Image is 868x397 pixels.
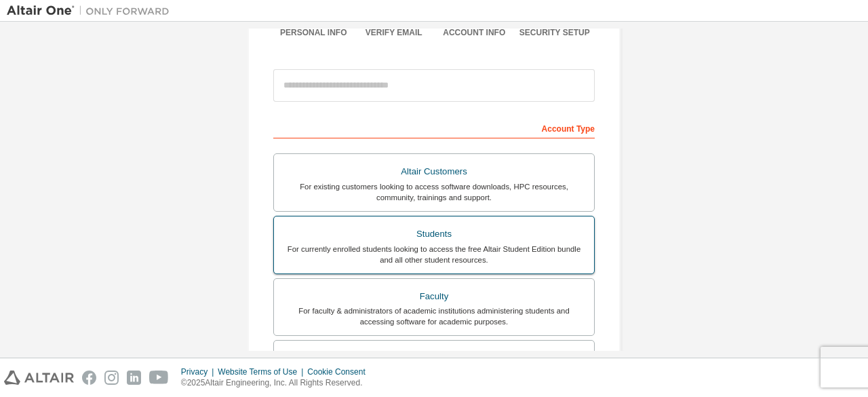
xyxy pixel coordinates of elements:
div: Altair Customers [282,162,586,181]
div: Verify Email [354,27,435,38]
div: Privacy [181,366,218,377]
p: © 2025 Altair Engineering, Inc. All Rights Reserved. [181,377,374,389]
img: Altair One [7,4,176,18]
img: instagram.svg [104,371,119,385]
div: Faculty [282,287,586,306]
div: For existing customers looking to access software downloads, HPC resources, community, trainings ... [282,181,586,203]
div: Everyone else [282,349,586,368]
div: For currently enrolled students looking to access the free Altair Student Edition bundle and all ... [282,244,586,265]
div: For faculty & administrators of academic institutions administering students and accessing softwa... [282,305,586,327]
img: youtube.svg [149,371,169,385]
img: altair_logo.svg [4,371,74,385]
div: Website Terms of Use [218,366,307,377]
div: Account Type [273,117,595,138]
div: Account Info [434,27,515,38]
div: Personal Info [273,27,354,38]
div: Students [282,225,586,244]
img: linkedin.svg [127,371,141,385]
div: Security Setup [515,27,595,38]
img: facebook.svg [82,371,96,385]
div: Cookie Consent [307,366,373,377]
